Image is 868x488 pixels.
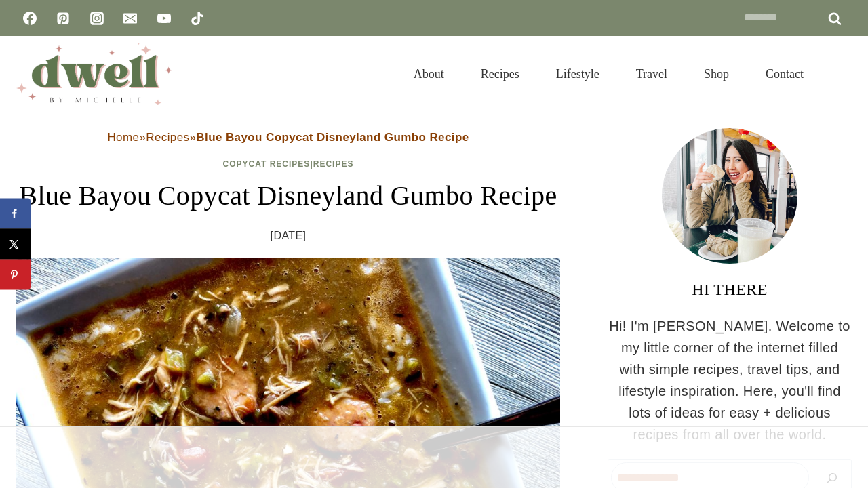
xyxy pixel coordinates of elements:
h1: Blue Bayou Copycat Disneyland Gumbo Recipe [16,176,560,216]
h3: HI THERE [608,277,852,302]
nav: Primary Navigation [395,52,822,96]
time: [DATE] [271,227,307,245]
a: Shop [686,52,747,96]
a: Contact [747,52,822,96]
a: Email [117,5,144,32]
p: Hi! I'm [PERSON_NAME]. Welcome to my little corner of the internet filled with simple recipes, tr... [608,315,852,445]
a: Home [107,131,139,144]
a: Recipes [462,52,538,96]
a: Pinterest [50,5,77,32]
a: Lifestyle [538,52,618,96]
a: YouTube [151,5,178,32]
button: View Search Form [829,62,852,85]
a: Recipes [313,159,354,169]
a: Recipes [146,131,189,144]
span: » » [107,131,469,144]
a: Travel [618,52,686,96]
a: Instagram [83,5,111,32]
strong: Blue Bayou Copycat Disneyland Gumbo Recipe [196,131,469,144]
a: About [395,52,462,96]
img: DWELL by michelle [16,43,172,105]
a: Copycat Recipes [223,159,311,169]
a: Facebook [16,5,43,32]
span: | [223,159,354,169]
a: TikTok [184,5,211,32]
